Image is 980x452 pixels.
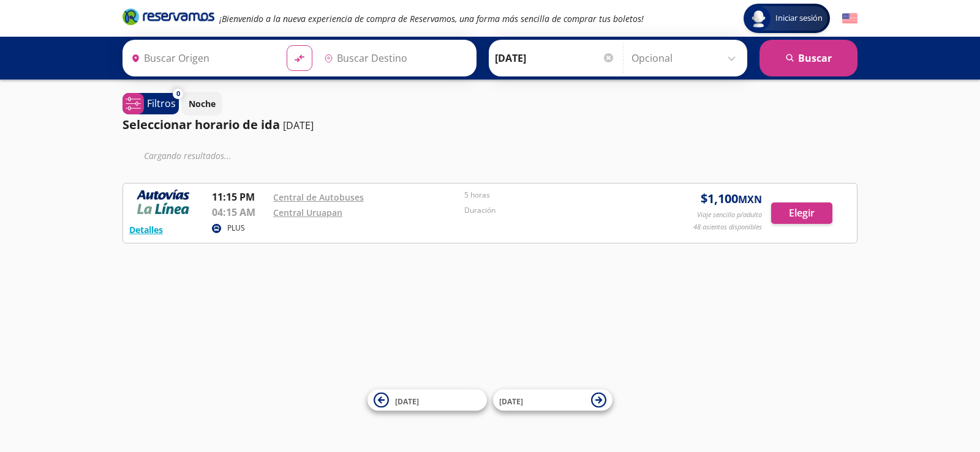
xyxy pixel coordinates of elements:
[771,12,827,24] span: Iniciar sesión
[697,210,762,220] p: Viaje sencillo p/adulto
[499,396,523,406] span: [DATE]
[212,190,267,204] p: 11:15 PM
[144,150,232,161] em: Cargando resultados ...
[283,118,314,133] p: [DATE]
[842,11,858,26] button: English
[189,97,216,110] p: Noche
[129,223,163,236] button: Detalles
[319,43,470,73] input: Buscar Destino
[123,7,214,26] i: Brand Logo
[182,92,222,116] button: Noche
[693,222,762,232] p: 48 asientos disponibles
[771,202,832,224] button: Elegir
[464,205,649,216] p: Duración
[273,207,342,218] a: Central Uruapan
[123,7,214,29] a: Brand Logo
[227,223,245,234] p: PLUS
[123,93,179,114] button: 0Filtros
[495,43,615,73] input: Elegir Fecha
[126,43,277,73] input: Buscar Origen
[273,191,364,203] a: Central de Autobuses
[212,205,267,220] p: 04:15 AM
[219,13,644,24] em: ¡Bienvenido a la nueva experiencia de compra de Reservamos, una forma más sencilla de comprar tus...
[493,390,612,411] button: [DATE]
[129,190,197,214] img: RESERVAMOS
[701,190,762,208] span: $ 1,100
[395,396,419,406] span: [DATE]
[367,390,487,411] button: [DATE]
[759,40,858,76] button: Buscar
[123,116,280,134] p: Seleccionar horario de ida
[464,190,649,201] p: 5 horas
[176,89,180,99] span: 0
[147,96,176,111] p: Filtros
[631,43,741,73] input: Opcional
[738,193,762,206] small: MXN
